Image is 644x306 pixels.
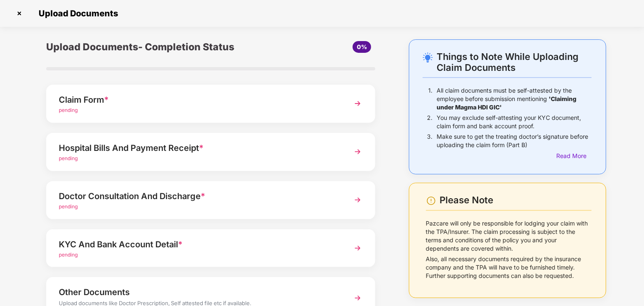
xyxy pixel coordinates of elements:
[59,189,337,203] div: Doctor Consultation And Discharge
[13,7,26,20] img: svg+xml;base64,PHN2ZyBpZD0iQ3Jvc3MtMzJ4MzIiIHhtbG5zPSJodHRwOi8vd3d3LnczLm9yZy8yMDAwL3N2ZyIgd2lkdG...
[59,252,78,258] span: pending
[437,86,592,112] p: All claim documents must be self-attested by the employee before submission mentioning
[357,43,367,50] span: 0%
[426,219,592,253] p: Pazcare will only be responsible for lodging your claim with the TPA/Insurer. The claim processin...
[59,93,337,106] div: Claim Form
[350,144,365,159] img: svg+xml;base64,PHN2ZyBpZD0iTmV4dCIgeG1sbnM9Imh0dHA6Ly93d3cudzMub3JnLzIwMDAvc3ZnIiB3aWR0aD0iMzYiIG...
[440,194,592,206] div: Please Note
[350,96,365,111] img: svg+xml;base64,PHN2ZyBpZD0iTmV4dCIgeG1sbnM9Imh0dHA6Ly93d3cudzMub3JnLzIwMDAvc3ZnIiB3aWR0aD0iMzYiIG...
[350,192,365,207] img: svg+xml;base64,PHN2ZyBpZD0iTmV4dCIgeG1sbnM9Imh0dHA6Ly93d3cudzMub3JnLzIwMDAvc3ZnIiB3aWR0aD0iMzYiIG...
[30,8,122,18] span: Upload Documents
[437,132,592,149] p: Make sure to get the treating doctor’s signature before uploading the claim form (Part B)
[59,155,78,161] span: pending
[59,285,337,299] div: Other Documents
[46,39,265,54] div: Upload Documents- Completion Status
[423,52,433,62] img: svg+xml;base64,PHN2ZyB4bWxucz0iaHR0cDovL3d3dy53My5vcmcvMjAwMC9zdmciIHdpZHRoPSIyNC4wOTMiIGhlaWdodD...
[350,290,365,306] img: svg+xml;base64,PHN2ZyBpZD0iTmV4dCIgeG1sbnM9Imh0dHA6Ly93d3cudzMub3JnLzIwMDAvc3ZnIiB3aWR0aD0iMzYiIG...
[426,196,436,206] img: svg+xml;base64,PHN2ZyBpZD0iV2FybmluZ18tXzI0eDI0IiBkYXRhLW5hbWU9Ildhcm5pbmcgLSAyNHgyNCIgeG1sbnM9Im...
[59,107,78,113] span: pending
[59,203,78,210] span: pending
[437,114,592,130] p: You may exclude self-attesting your KYC document, claim form and bank account proof.
[437,51,592,73] div: Things to Note While Uploading Claim Documents
[59,141,337,155] div: Hospital Bills And Payment Receipt
[350,241,365,256] img: svg+xml;base64,PHN2ZyBpZD0iTmV4dCIgeG1sbnM9Imh0dHA6Ly93d3cudzMub3JnLzIwMDAvc3ZnIiB3aWR0aD0iMzYiIG...
[59,238,337,251] div: KYC And Bank Account Detail
[428,86,432,112] p: 1.
[426,255,592,280] p: Also, all necessary documents required by the insurance company and the TPA will have to be furni...
[427,132,432,149] p: 3.
[427,114,432,130] p: 2.
[556,151,592,161] div: Read More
